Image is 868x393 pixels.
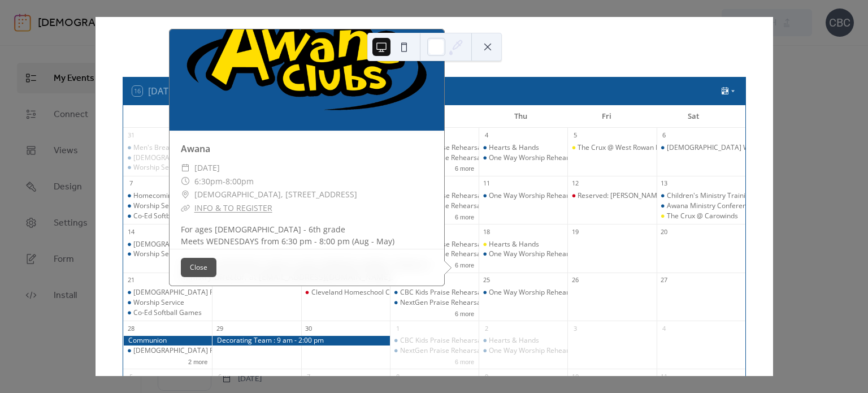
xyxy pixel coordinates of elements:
div: 9 [482,372,491,381]
div: Men's Breakfast [123,143,212,153]
div: One Way Worship Rehearsal [479,249,567,259]
div: Reserved: Rakes [567,191,656,201]
div: 11 [482,179,491,188]
span: 6:30pm [194,175,223,188]
div: 2 [482,324,491,332]
div: NextGen Praise Rehearsal [400,346,483,356]
div: Co-Ed Softball Games [133,211,202,221]
div: 25 [482,276,491,284]
div: Worship Service [123,163,212,172]
div: Thu [478,105,564,128]
div: 10 [571,372,579,381]
div: Awana Ministry Conference [667,201,754,211]
div: [DEMOGRAPHIC_DATA] Project [133,240,232,249]
div: 30 [305,324,313,332]
button: 6 more [450,356,479,366]
div: Worship Service [133,249,184,259]
div: Hearts & Hands [489,336,539,346]
div: One Way Worship Rehearsal [489,191,578,201]
button: Close [181,258,216,277]
div: Co-Ed Softball Games [133,308,202,318]
div: One Way Worship Rehearsal [479,346,567,356]
div: 6 [215,372,224,381]
div: Worship Service [123,201,212,211]
div: 12 [571,179,579,188]
div: 14 [127,227,135,236]
div: Decorating Team : 9 am - 2:00 pm [212,336,390,346]
div: Awana Ministry Conference [657,201,745,211]
div: 4 [482,131,491,140]
div: The Crux @ West Rowan Football Game [567,143,656,153]
div: Cleveland Homeschool Co-op [301,288,390,297]
div: Gospel Project [123,153,212,163]
div: Gospel Project [123,240,212,249]
div: NextGen Praise Rehearsal [390,346,479,356]
div: [DEMOGRAPHIC_DATA] Work Day [667,143,774,153]
span: - [223,175,225,188]
div: Reserved: [PERSON_NAME] [578,191,663,201]
div: Hearts & Hands [489,143,539,153]
div: 20 [660,227,669,236]
div: One Way Worship Rehearsal [489,288,578,297]
div: Children's Ministry Training Workshop [667,191,787,201]
div: Co-Ed Softball Games [123,308,212,318]
div: 8 [393,372,402,381]
div: Homecoming (32nd Anniversary) [123,191,212,201]
button: 6 more [450,163,479,172]
div: For ages [DEMOGRAPHIC_DATA] - 6th grade Meets WEDNESDAYS from 6:30 pm - 8:00 pm (Aug - May) For m... [170,223,444,283]
div: NextGen Praise Rehearsal [400,298,483,308]
div: ​ [181,188,190,201]
div: [DEMOGRAPHIC_DATA] Project [133,288,232,297]
div: Gospel Project [123,288,212,297]
div: Men's Breakfast [133,143,185,153]
div: ​ [181,161,190,175]
a: Awana [181,142,210,155]
span: [DATE] [194,161,220,175]
div: 5 [571,131,579,140]
div: Sun [132,105,219,128]
div: Church Work Day [657,143,745,153]
div: CBC Kids Praise Rehearsal [400,336,483,346]
div: Sat [650,105,736,128]
div: Worship Service [123,298,212,308]
div: Hearts & Hands [489,240,539,249]
div: 26 [571,276,579,284]
div: 29 [215,324,224,332]
button: 6 more [450,211,479,221]
div: One Way Worship Rehearsal [479,191,567,201]
div: NextGen Praise Rehearsal [390,298,479,308]
div: 11 [660,372,669,381]
div: 5 [127,372,135,381]
div: Hearts & Hands [479,143,567,153]
span: [DEMOGRAPHIC_DATA], [STREET_ADDRESS] [194,188,357,201]
div: Communion [123,336,212,346]
a: INFO & TO REGISTER [194,202,272,213]
div: 31 [127,131,135,140]
div: 6 [660,131,669,140]
div: [DEMOGRAPHIC_DATA] Project [133,153,232,163]
div: Worship Service [133,163,184,172]
button: 6 more [450,308,479,318]
div: Gospel Project [123,346,212,356]
div: 27 [660,276,669,284]
div: Worship Service [133,298,184,308]
div: [DEMOGRAPHIC_DATA] Project [133,346,232,356]
div: 18 [482,227,491,236]
div: Hearts & Hands [479,336,567,346]
div: The Crux @ Carowinds [667,211,738,221]
div: Worship Service [123,249,212,259]
div: 7 [127,179,135,188]
div: 1 [393,324,402,332]
div: Children's Ministry Training Workshop [657,191,745,201]
div: The Crux @ Carowinds [657,211,745,221]
span: 8:00pm [225,175,254,188]
button: 2 more [184,356,212,366]
div: ​ [181,175,190,188]
div: 13 [660,179,669,188]
div: ​ [181,201,190,215]
div: 19 [571,227,579,236]
div: CBC Kids Praise Rehearsal [400,288,483,297]
div: Worship Service [133,201,184,211]
div: Hearts & Hands [479,240,567,249]
div: CBC Kids Praise Rehearsal [390,288,479,297]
